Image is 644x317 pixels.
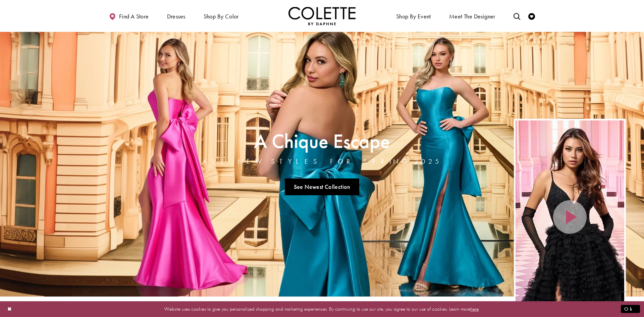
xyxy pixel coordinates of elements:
[447,7,497,25] a: Meet the designer
[396,13,431,20] span: Shop By Event
[119,13,149,20] span: Find a store
[621,305,640,313] button: Submit Dialog
[107,7,150,25] a: Find a store
[201,176,443,198] ul: Slider Links
[165,7,187,25] span: Dresses
[527,7,537,25] a: Check Wishlist
[449,13,495,20] span: Meet the designer
[4,303,15,315] button: Close Dialog
[288,7,356,25] img: Colette by Daphne
[437,300,511,307] span: Play Slide #15 Video
[202,7,240,25] span: Shop by color
[288,7,356,25] a: Visit Home Page
[167,13,185,20] span: Dresses
[394,7,433,25] span: Shop By Event
[470,306,479,312] a: here
[48,305,596,314] p: Website uses cookies to give you personalized shopping and marketing experiences. By continuing t...
[285,178,359,195] a: See Newest Collection A Chique Escape All New Styles For Spring 2025
[512,7,522,25] a: Toggle search
[204,13,239,20] span: Shop by color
